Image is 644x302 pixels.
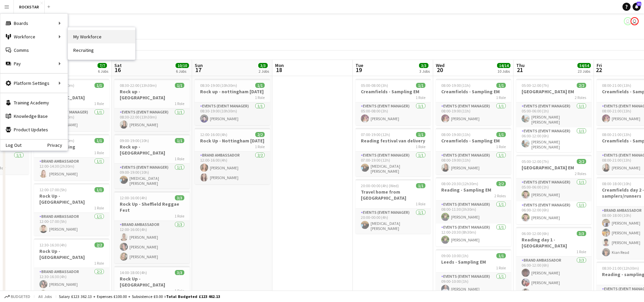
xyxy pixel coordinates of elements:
[98,69,108,74] div: 6 Jobs
[497,69,510,74] div: 10 Jobs
[516,89,592,95] h3: [GEOGRAPHIC_DATA] EM
[355,128,431,176] app-job-card: 07:00-19:00 (12h)1/1Reading festival van delivery1 RoleEvents (Event Manager)1/107:00-19:00 (12h)...
[11,294,30,299] span: Budgeted
[194,66,203,74] span: 17
[577,159,586,164] span: 2/2
[355,189,431,201] h3: Travel home from [GEOGRAPHIC_DATA]
[175,83,184,88] span: 1/1
[436,187,511,193] h3: Reading - Sampling EM
[175,213,184,219] span: 1 Role
[0,96,68,109] a: Training Academy
[195,128,270,184] div: 12:00-16:00 (4h)2/2Rock Up - Nottingham [DATE]1 RoleBrand Ambassador2/212:00-16:00 (4h)[PERSON_NA...
[577,83,586,88] span: 2/2
[496,95,506,100] span: 1 Role
[34,268,109,301] app-card-role: Brand Ambassador2/212:30-16:30 (4h)[PERSON_NAME][PERSON_NAME]
[441,181,478,186] span: 08:00-20:30 (12h30m)
[435,66,445,74] span: 20
[114,144,190,156] h3: Rock up - [GEOGRAPHIC_DATA]
[34,134,109,180] div: 12:00-14:30 (2h30m)1/1Fringe sampling1 RoleBrand Ambassador1/112:00-14:30 (2h30m)[PERSON_NAME]
[114,276,190,288] h3: Rock Up - [GEOGRAPHIC_DATA]
[575,171,586,176] span: 2 Roles
[120,195,147,200] span: 12:00-16:00 (4h)
[436,152,511,174] app-card-role: Events (Event Manager)1/108:00-19:00 (11h)[PERSON_NAME]
[0,76,68,90] div: Platform Settings
[516,155,592,224] app-job-card: 05:00-12:00 (7h)2/2[GEOGRAPHIC_DATA] EM2 RolesEvents (Event Manager)1/105:00-06:00 (1h)[PERSON_NA...
[68,43,135,57] a: Recruiting
[361,132,390,137] span: 07:00-19:00 (12h)
[416,201,425,206] span: 1 Role
[34,238,109,301] app-job-card: 12:30-16:30 (4h)2/2Rock Up - [GEOGRAPHIC_DATA]1 RoleBrand Ambassador2/212:30-16:30 (4h)[PERSON_NA...
[195,102,270,125] app-card-role: Events (Event Manager)1/108:30-19:00 (10h30m)[PERSON_NAME]
[94,101,104,106] span: 1 Role
[114,62,122,68] span: Sat
[114,89,190,101] h3: Rock up -[GEOGRAPHIC_DATA]
[596,66,602,74] span: 22
[494,193,506,198] span: 2 Roles
[34,79,109,131] app-job-card: 09:00-18:30 (9h30m)1/1Rock up -[GEOGRAPHIC_DATA]1 RoleEvents (Event Manager)1/109:00-18:30 (9h30m...
[496,144,506,149] span: 1 Role
[436,138,511,144] h3: Creamfields - Sampling EM
[436,201,511,224] app-card-role: Events (Event Manager)1/108:00-11:30 (3h30m)[PERSON_NAME]
[34,183,109,236] div: 12:00-17:00 (5h)1/1Rock Up - [GEOGRAPHIC_DATA]1 RoleBrand Ambassador1/112:00-17:00 (5h)[PERSON_NAME]
[94,242,104,247] span: 2/2
[441,253,468,258] span: 09:00-10:00 (1h)
[114,108,190,131] app-card-role: Events (Event Manager)1/108:30-22:00 (13h30m)[PERSON_NAME]
[355,62,363,68] span: Tue
[419,69,430,74] div: 3 Jobs
[354,66,363,74] span: 19
[255,95,265,100] span: 1 Role
[114,79,190,131] app-job-card: 08:30-22:00 (13h30m)1/1Rock up -[GEOGRAPHIC_DATA]1 RoleEvents (Event Manager)1/108:30-22:00 (13h3...
[436,62,445,68] span: Wed
[516,237,592,249] h3: Reading day 1 - [GEOGRAPHIC_DATA]
[355,89,431,95] h3: Creamfields - Sampling EM
[68,30,135,43] a: My Workforce
[436,102,511,125] app-card-role: Events (Event Manager)1/108:00-19:00 (11h)[PERSON_NAME]
[436,79,511,125] app-job-card: 08:00-19:00 (11h)1/1Creamfields - Sampling EM1 RoleEvents (Event Manager)1/108:00-19:00 (11h)[PER...
[361,83,388,88] span: 05:00-08:00 (3h)
[39,242,67,247] span: 12:30-16:30 (4h)
[120,138,149,143] span: 09:00-19:00 (10h)
[258,63,268,68] span: 3/3
[34,144,109,150] h3: Fringe sampling
[175,288,184,293] span: 1 Role
[0,109,68,123] a: Knowledge Base
[34,108,109,131] app-card-role: Events (Event Manager)1/109:00-18:30 (9h30m)[PERSON_NAME]
[114,191,190,263] app-job-card: 12:00-16:00 (4h)3/3Rock Up - Sheffield Reggae Fest1 RoleBrand Ambassador3/312:00-16:00 (4h)[PERSO...
[355,179,431,234] app-job-card: 20:00-00:00 (4h) (Wed)1/1Travel home from [GEOGRAPHIC_DATA]1 RoleEvents (Event Manager)1/120:00-0...
[34,248,109,260] h3: Rock Up - [GEOGRAPHIC_DATA]
[94,83,104,88] span: 1/1
[3,293,31,300] button: Budgeted
[114,134,190,189] app-job-card: 09:00-19:00 (10h)1/1Rock up - [GEOGRAPHIC_DATA]1 RoleEvents (Event Manager)1/109:00-19:00 (10h)[M...
[355,209,431,234] app-card-role: Events (Event Manager)1/120:00-00:00 (4h)[MEDICAL_DATA][PERSON_NAME]
[259,69,269,74] div: 2 Jobs
[200,132,227,137] span: 12:00-16:00 (4h)
[175,101,184,106] span: 1 Role
[436,224,511,246] app-card-role: Events (Event Manager)1/112:00-20:30 (8h30m)[PERSON_NAME]
[436,128,511,174] app-job-card: 08:00-19:00 (11h)1/1Creamfields - Sampling EM1 RoleEvents (Event Manager)1/108:00-19:00 (11h)[PER...
[497,63,510,68] span: 14/14
[515,66,525,74] span: 21
[94,138,104,143] span: 1/1
[522,159,549,164] span: 05:00-12:00 (7h)
[255,132,265,137] span: 2/2
[516,79,592,152] app-job-card: 05:00-12:00 (7h)2/2[GEOGRAPHIC_DATA] EM2 RolesEvents (Event Manager)1/105:00-06:00 (1h)[PERSON_NA...
[516,227,592,299] app-job-card: 06:00-12:00 (6h)3/3Reading day 1 - [GEOGRAPHIC_DATA]1 RoleBrand Ambassador3/306:00-12:00 (6h)[PER...
[166,294,220,299] span: Total Budgeted £123 462.13
[94,187,104,192] span: 1/1
[436,177,511,246] div: 08:00-20:30 (12h30m)2/2Reading - Sampling EM2 RolesEvents (Event Manager)1/108:00-11:30 (3h30m)[P...
[34,193,109,205] h3: Rock Up - [GEOGRAPHIC_DATA]
[195,89,270,95] h3: Rock up - nottingham [DATE]
[355,152,431,176] app-card-role: Events (Event Manager)1/107:00-19:00 (12h)[MEDICAL_DATA][PERSON_NAME]
[113,66,122,74] span: 16
[195,79,270,125] div: 08:30-19:00 (10h30m)1/1Rock up - nottingham [DATE]1 RoleEvents (Event Manager)1/108:30-19:00 (10h...
[39,187,67,192] span: 12:00-17:00 (5h)
[516,127,592,152] app-card-role: Events (Event Manager)1/106:00-12:00 (6h)[PERSON_NAME] [PERSON_NAME]
[361,183,399,188] span: 20:00-00:00 (4h) (Wed)
[578,69,591,74] div: 23 Jobs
